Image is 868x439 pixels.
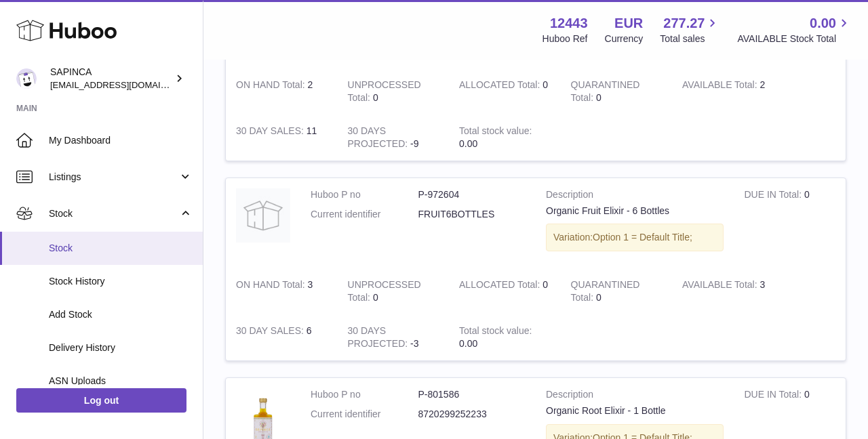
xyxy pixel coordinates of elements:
[660,14,720,45] a: 277.27 Total sales
[734,178,846,269] td: 0
[593,232,692,243] span: Option 1 = Default Title;
[49,134,193,147] span: My Dashboard
[459,325,532,339] strong: Total stock value
[311,188,418,201] dt: Huboo P no
[550,14,588,33] strong: 12443
[744,389,804,403] strong: DUE IN Total
[226,314,338,360] td: 6
[418,388,526,401] dd: P-801586
[49,308,193,321] span: Add Stock
[49,375,193,388] span: ASN Uploads
[49,341,193,354] span: Delivery History
[682,279,759,293] strong: AVAILABLE Total
[459,279,542,293] strong: ALLOCATED Total
[236,125,307,140] strong: 30 DAY SALES
[348,79,421,106] strong: UNPROCESSED Total
[542,33,588,45] div: Huboo Ref
[660,33,720,45] span: Total sales
[236,279,308,293] strong: ON HAND Total
[418,188,526,201] dd: P-972604
[338,114,450,161] td: -9
[49,207,178,220] span: Stock
[16,388,186,413] a: Log out
[311,208,418,221] dt: Current identifier
[546,205,724,217] div: Organic Fruit Elixir - 6 Bottles
[338,268,450,314] td: 0
[571,279,640,306] strong: QUARANTINED Total
[348,325,411,352] strong: 30 DAYS PROJECTED
[605,33,644,45] div: Currency
[737,14,852,45] a: 0.00 AVAILABLE Stock Total
[49,275,193,288] span: Stock History
[744,189,804,203] strong: DUE IN Total
[49,171,178,184] span: Listings
[459,125,532,140] strong: Total stock value
[546,404,724,417] div: Organic Root Elixir - 1 Bottle
[338,68,450,114] td: 0
[459,338,477,349] span: 0.00
[236,79,308,93] strong: ON HAND Total
[459,79,542,93] strong: ALLOCATED Total
[226,114,338,161] td: 11
[49,242,193,255] span: Stock
[418,208,526,221] dd: FRUIT6BOTTLES
[596,92,601,103] span: 0
[50,66,172,91] div: SAPINCA
[311,388,418,401] dt: Huboo P no
[348,279,421,306] strong: UNPROCESSED Total
[16,68,37,89] img: info@sapinca.com
[226,68,338,114] td: 2
[810,14,836,33] span: 0.00
[737,33,852,45] span: AVAILABLE Stock Total
[672,68,784,114] td: 2
[449,68,561,114] td: 0
[546,224,724,251] div: Variation:
[614,14,643,33] strong: EUR
[236,188,290,243] img: product image
[663,14,705,33] span: 277.27
[682,79,759,93] strong: AVAILABLE Total
[571,79,640,106] strong: QUARANTINED Total
[546,188,724,205] strong: Description
[449,268,561,314] td: 0
[50,79,199,90] span: [EMAIL_ADDRESS][DOMAIN_NAME]
[338,314,450,360] td: -3
[311,408,418,421] dt: Current identifier
[236,325,307,339] strong: 30 DAY SALES
[546,388,724,404] strong: Description
[672,268,784,314] td: 3
[596,292,601,303] span: 0
[459,138,477,149] span: 0.00
[418,408,526,421] dd: 8720299252233
[226,268,338,314] td: 3
[348,125,411,152] strong: 30 DAYS PROJECTED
